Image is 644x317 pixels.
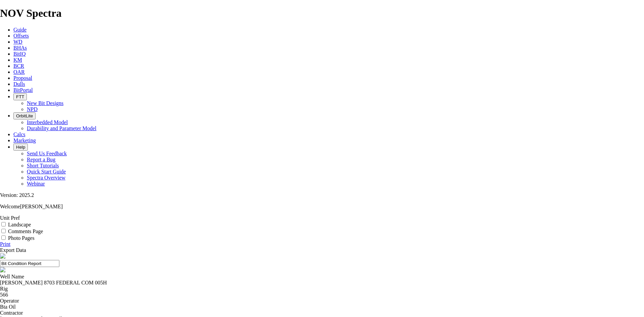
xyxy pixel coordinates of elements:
[8,222,31,227] label: Landscape
[27,169,66,174] a: Quick Start Guide
[27,157,55,162] a: Report a Bug
[27,100,63,106] a: New Bit Designs
[27,175,65,180] a: Spectra Overview
[27,125,97,131] a: Durability and Parameter Model
[27,181,45,187] a: Webinar
[27,163,59,168] a: Short Tutorials
[13,57,22,63] a: KM
[16,94,24,99] span: FTT
[13,87,33,93] a: BitPortal
[13,63,24,69] a: BCR
[16,113,33,118] span: OrbitLite
[27,106,38,112] a: NPD
[13,93,27,100] button: FTT
[8,228,43,234] label: Comments Page
[13,27,26,33] a: Guide
[27,151,67,156] a: Send Us Feedback
[13,75,32,81] a: Proposal
[16,145,25,150] span: Help
[27,119,68,125] a: Interbedded Model
[13,144,28,151] button: Help
[13,39,22,45] a: WD
[13,33,29,39] a: Offsets
[13,112,36,119] button: OrbitLite
[20,204,63,209] span: [PERSON_NAME]
[13,51,25,57] a: BitIQ
[13,131,25,137] a: Calcs
[13,69,25,75] a: OAR
[13,45,27,51] a: BHAs
[8,235,35,241] label: Photo Pages
[13,138,36,143] a: Marketing
[13,81,25,87] a: Dulls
